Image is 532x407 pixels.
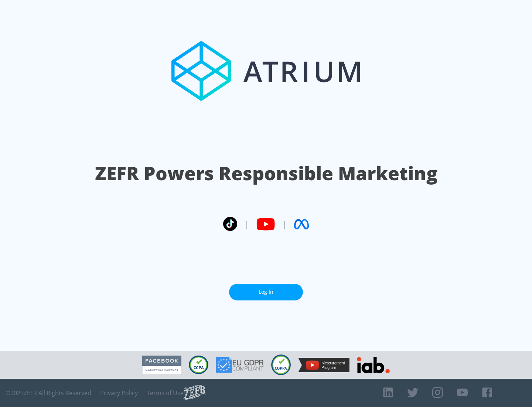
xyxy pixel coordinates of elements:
h1: ZEFR Powers Responsible Marketing [95,161,437,186]
img: GDPR Compliant [216,357,264,373]
span: | [245,219,249,230]
img: COPPA Compliant [271,354,291,375]
a: Terms of Use [147,389,184,397]
img: CCPA Compliant [189,356,208,374]
img: Facebook Marketing Partner [142,356,181,374]
img: IAB [357,357,390,373]
a: Log In [229,284,303,300]
img: YouTube Measurement Program [298,358,349,372]
span: © 2025 ZEFR All Rights Reserved [6,389,91,397]
a: Privacy Policy [100,389,138,397]
span: | [282,219,287,230]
